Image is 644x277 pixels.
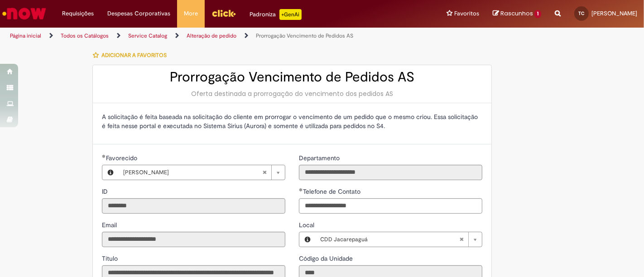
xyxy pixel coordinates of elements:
[299,165,482,180] input: Departamento
[250,9,302,20] div: Padroniza
[107,9,170,18] span: Despesas Corporativas
[102,198,285,214] input: ID
[320,232,459,247] span: CDD Jacarepaguá
[102,254,120,263] span: Somente leitura - Título
[10,32,41,39] a: Página inicial
[184,9,198,18] span: More
[211,6,236,20] img: click_logo_yellow_360x200.png
[299,153,341,162] label: Somente leitura - Departamento
[102,112,482,130] p: A solicitação é feita baseada na solicitação do cliente em prorrogar o vencimento de um pedido qu...
[303,187,362,196] span: Telefone de Contato
[455,232,468,247] abbr: Limpar campo Local
[7,28,423,44] ul: Trilhas de página
[62,9,94,18] span: Requisições
[61,32,109,39] a: Todos os Catálogos
[299,254,355,263] span: Somente leitura - Código da Unidade
[102,165,119,180] button: Favorecido, Visualizar este registro Tatiana De Souza Cruz
[102,232,285,247] input: Email
[579,10,585,16] span: TC
[299,221,316,229] span: Local
[1,5,48,23] img: ServiceNow
[123,165,262,180] span: [PERSON_NAME]
[256,32,353,39] a: Prorrogação Vencimento de Pedidos AS
[299,188,303,191] span: Obrigatório Preenchido
[591,10,637,17] span: [PERSON_NAME]
[102,187,110,196] span: Somente leitura - ID
[102,187,110,196] label: Somente leitura - ID
[454,9,479,18] span: Favoritos
[316,232,482,247] a: CDD JacarepaguáLimpar campo Local
[258,165,271,180] abbr: Limpar campo Favorecido
[534,10,541,18] span: 1
[102,70,482,85] h2: Prorrogação Vencimento de Pedidos AS
[187,32,236,39] a: Alteração de pedido
[279,9,302,20] p: +GenAi
[119,165,285,180] a: [PERSON_NAME]Limpar campo Favorecido
[102,154,106,158] span: Obrigatório Preenchido
[102,254,120,263] label: Somente leitura - Título
[102,220,119,229] label: Somente leitura - Email
[101,52,167,59] span: Adicionar a Favoritos
[102,89,482,98] div: Oferta destinada a prorrogação do vencimento dos pedidos AS
[299,154,341,162] span: Somente leitura - Departamento
[92,46,172,65] button: Adicionar a Favoritos
[128,32,167,39] a: Service Catalog
[106,154,139,162] span: Necessários - Favorecido
[299,232,316,247] button: Local, Visualizar este registro CDD Jacarepaguá
[500,9,533,18] span: Rascunhos
[299,254,355,263] label: Somente leitura - Código da Unidade
[299,198,482,214] input: Telefone de Contato
[493,10,541,18] a: Rascunhos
